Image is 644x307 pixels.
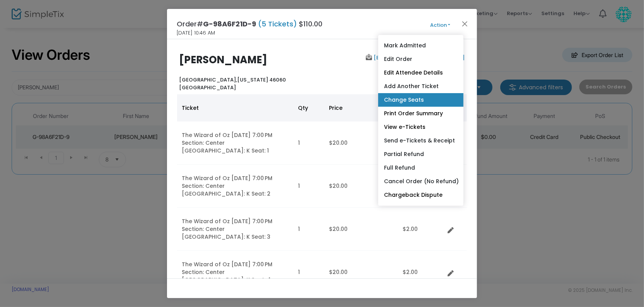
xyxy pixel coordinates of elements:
[324,121,398,165] td: $20.00
[177,94,293,121] th: Ticket
[293,251,324,294] td: 1
[324,165,398,208] td: $20.00
[398,251,444,294] td: $2.00
[378,161,463,175] a: Full Refund
[177,29,215,37] span: [DATE] 10:46 AM
[378,188,463,202] a: Chargeback Dispute
[177,165,293,208] td: The Wizard of Oz [DATE] 7:00 PM Section: Center [GEOGRAPHIC_DATA]: K Seat: 2
[256,19,299,29] span: (5 Tickets)
[324,94,398,121] th: Price
[378,52,463,66] a: Edit Order
[378,147,463,161] a: Partial Refund
[324,251,398,294] td: $20.00
[378,107,463,120] a: Print Order Summary
[179,76,286,91] b: [US_STATE] 46060 [GEOGRAPHIC_DATA]
[177,208,293,251] td: The Wizard of Oz [DATE] 7:00 PM Section: Center [GEOGRAPHIC_DATA]: K Seat: 3
[293,208,324,251] td: 1
[293,94,324,121] th: Qty
[378,39,463,52] a: Mark Admitted
[293,121,324,165] td: 1
[179,76,238,83] span: [GEOGRAPHIC_DATA],
[179,53,268,67] b: [PERSON_NAME]
[378,93,463,107] a: Change Seats
[378,66,463,80] a: Edit Attendee Details
[378,134,463,147] a: Send e-Tickets & Receipt
[378,80,463,93] a: Add Another Ticket
[378,175,463,188] a: Cancel Order (No Refund)
[203,19,256,29] span: G-98A6F21D-9
[460,19,470,29] button: Close
[293,165,324,208] td: 1
[417,21,463,29] button: Action
[324,208,398,251] td: $20.00
[177,19,322,29] h4: Order# $110.00
[177,251,293,294] td: The Wizard of Oz [DATE] 7:00 PM Section: Center [GEOGRAPHIC_DATA]: K Seat: 4
[378,120,463,134] a: View e-Tickets
[398,208,444,251] td: $2.00
[177,121,293,165] td: The Wizard of Oz [DATE] 7:00 PM Section: Center [GEOGRAPHIC_DATA]: K Seat: 1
